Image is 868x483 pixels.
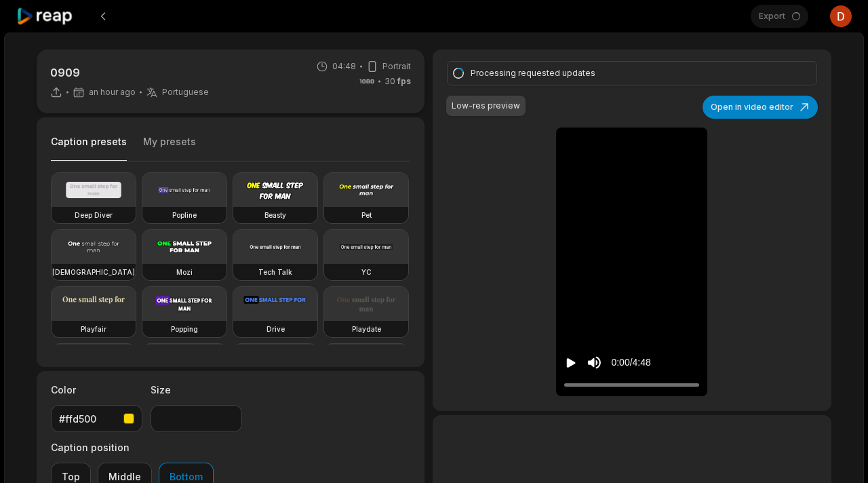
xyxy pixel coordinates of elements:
p: 0909 [50,64,209,81]
h3: YC [361,267,372,277]
button: Open in video editor [703,96,818,119]
h3: Tech Talk [258,267,292,277]
span: an hour ago [89,87,136,98]
button: #ffd500 [51,405,142,432]
div: Low-res preview [452,100,520,112]
h3: Drive [267,324,285,334]
h3: Playdate [352,324,381,334]
div: Processing requested updates [471,67,789,79]
label: Caption position [51,440,214,455]
h3: Pet [361,210,372,220]
label: Color [51,383,142,397]
div: 0:00 / 4:48 [611,355,650,370]
button: Play video [564,350,578,375]
span: fps [397,76,411,86]
h3: Popping [171,324,198,334]
h3: Playfair [81,324,106,334]
h3: Mozi [176,267,193,277]
button: Mute sound [586,354,603,371]
button: My presets [143,135,196,161]
div: #ffd500 [59,412,118,426]
h3: Deep Diver [75,210,113,220]
h3: [DEMOGRAPHIC_DATA] [52,267,135,277]
span: Portuguese [162,87,209,98]
span: 30 [384,75,411,88]
h3: Beasty [264,210,286,220]
span: Portrait [382,60,411,73]
label: Size [151,383,242,397]
span: 04:48 [332,60,356,73]
h3: Popline [172,210,197,220]
button: Caption presets [51,135,127,161]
